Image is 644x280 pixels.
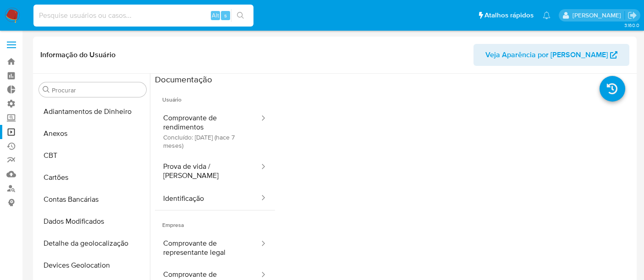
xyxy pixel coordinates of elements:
[485,44,608,66] span: Veja Aparência por [PERSON_NAME]
[33,10,253,22] input: Pesquise usuários ou casos...
[52,86,143,94] input: Procurar
[543,11,550,19] a: Notificações
[224,11,227,20] span: s
[43,86,50,93] button: Procurar
[40,50,116,59] h1: Informação do Usuário
[35,167,150,188] button: Cartões
[473,44,629,66] button: Veja Aparência por [PERSON_NAME]
[572,11,624,20] p: alexandra.macedo@mercadolivre.com
[35,123,150,145] button: Anexos
[35,188,150,210] button: Contas Bancárias
[212,11,219,20] span: Alt
[484,11,534,20] span: Atalhos rápidos
[35,232,150,254] button: Detalhe da geolocalização
[627,11,637,20] a: Sair
[35,101,150,123] button: Adiantamentos de Dinheiro
[35,210,150,232] button: Dados Modificados
[35,145,150,167] button: CBT
[231,9,250,22] button: search-icon
[35,254,150,276] button: Devices Geolocation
